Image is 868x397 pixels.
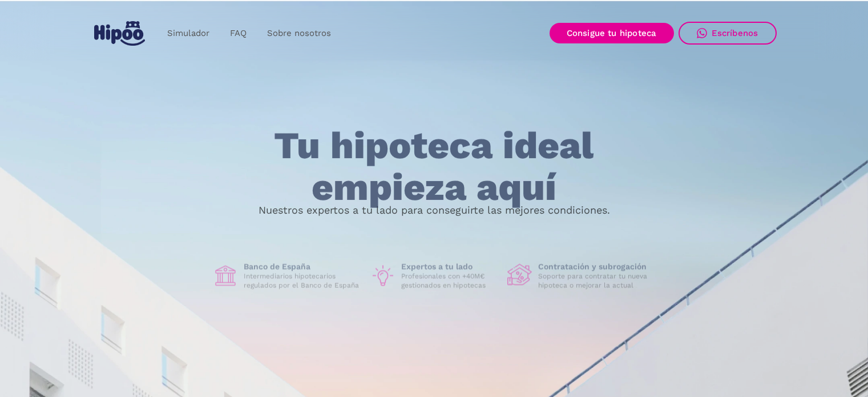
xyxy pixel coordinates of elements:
p: Nuestros expertos a tu lado para conseguirte las mejores condiciones. [259,206,610,215]
p: Soporte para contratar tu nueva hipoteca o mejorar la actual [538,272,656,290]
h1: Contratación y subrogación [538,262,656,272]
a: Escríbenos [679,22,777,45]
a: home [92,17,148,50]
h1: Banco de España [244,262,361,272]
h1: Expertos a tu lado [401,262,498,272]
a: Sobre nosotros [257,22,341,45]
a: FAQ [220,22,257,45]
a: Simulador [157,22,220,45]
p: Intermediarios hipotecarios regulados por el Banco de España [244,272,361,290]
div: Escríbenos [712,28,758,38]
p: Profesionales con +40M€ gestionados en hipotecas [401,272,498,290]
a: Consigue tu hipoteca [550,23,674,43]
h1: Tu hipoteca ideal empieza aquí [217,125,650,208]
